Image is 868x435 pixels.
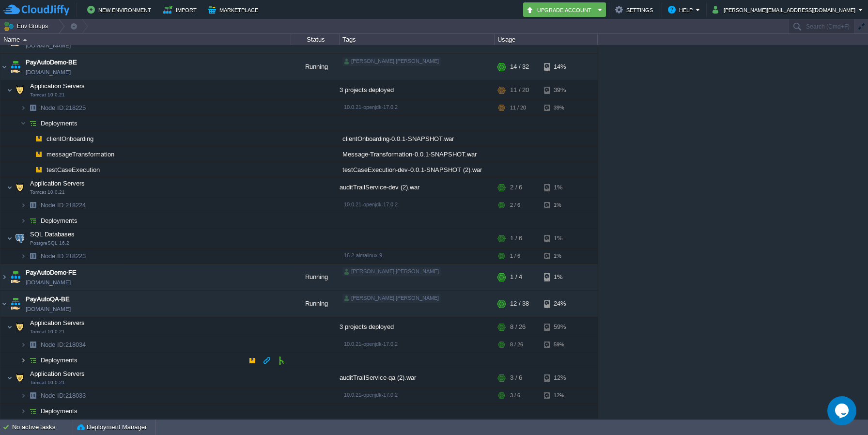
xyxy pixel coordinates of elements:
[26,249,40,264] img: AMDAwAAAACH5BAEAAAAALAAAAAABAAEAAAICRAEAOw==
[40,120,79,128] a: Deployments
[544,198,575,213] div: 1%
[46,135,95,143] span: clientOnboarding
[26,404,40,419] img: AMDAwAAAACH5BAEAAAAALAAAAAABAAEAAAICRAEAOw==
[510,81,529,100] div: 11 / 20
[30,93,65,98] span: Tomcat 10.0.21
[29,83,86,90] a: Application ServersTomcat 10.0.21
[40,252,87,261] a: Node ID:218223
[544,369,575,388] div: 12%
[32,163,46,178] img: AMDAwAAAACH5BAEAAAAALAAAAAABAAEAAAICRAEAOw==
[668,4,696,16] button: Help
[7,369,13,388] img: AMDAwAAAACH5BAEAAAAALAAAAAABAAEAAAICRAEAOw==
[342,268,441,277] div: [PERSON_NAME].[PERSON_NAME]
[20,353,26,368] img: AMDAwAAAACH5BAEAAAAALAAAAAABAAEAAAICRAEAOw==
[544,178,575,198] div: 1%
[713,4,858,16] button: [PERSON_NAME][EMAIL_ADDRESS][DOMAIN_NAME]
[20,404,26,419] img: AMDAwAAAACH5BAEAAAAALAAAAAABAAEAAAICRAEAOw==
[0,291,8,317] img: AMDAwAAAACH5BAEAAAAALAAAAAABAAEAAAICRAEAOw==
[40,357,79,365] a: Deployments
[26,338,40,353] img: AMDAwAAAACH5BAEAAAAALAAAAAABAAEAAAICRAEAOw==
[29,180,86,188] span: Application Servers
[20,338,26,353] img: AMDAwAAAACH5BAEAAAAALAAAAAABAAEAAAICRAEAOw==
[340,34,494,45] div: Tags
[340,132,495,147] div: clientOnboarding-0.0.1-SNAPSHOT.war
[29,180,86,187] a: Application ServersTomcat 10.0.21
[26,198,40,213] img: AMDAwAAAACH5BAEAAAAALAAAAAABAAEAAAICRAEAOw==
[7,229,13,249] img: AMDAwAAAACH5BAEAAAAALAAAAAABAAEAAAICRAEAOw==
[544,229,575,249] div: 1%
[41,253,65,260] span: Node ID:
[40,217,79,225] span: Deployments
[526,4,595,16] button: Upgrade Account
[0,54,8,80] img: AMDAwAAAACH5BAEAAAAALAAAAAABAAEAAAICRAEAOw==
[827,396,858,425] iframe: chat widget
[7,178,13,198] img: AMDAwAAAACH5BAEAAAAALAAAAAABAAEAAAICRAEAOw==
[12,419,73,435] div: No active tasks
[510,338,523,353] div: 8 / 26
[29,231,76,238] a: SQL DatabasesPostgreSQL 16.2
[26,214,40,229] img: AMDAwAAAACH5BAEAAAAALAAAAAABAAEAAAICRAEAOw==
[9,264,22,291] img: AMDAwAAAACH5BAEAAAAALAAAAAABAAEAAAICRAEAOw==
[26,353,40,368] img: AMDAwAAAACH5BAEAAAAALAAAAAABAAEAAAICRAEAOw==
[26,295,70,305] a: PayAutoQA-BE
[40,341,87,349] a: Node ID:218034
[544,338,575,353] div: 59%
[26,278,71,288] a: [DOMAIN_NAME]
[13,178,27,198] img: AMDAwAAAACH5BAEAAAAALAAAAAABAAEAAAICRAEAOw==
[29,320,86,327] a: Application ServersTomcat 10.0.21
[344,392,398,398] span: 10.0.21-openjdk-17.0.2
[340,369,495,388] div: auditTrailService-qa (2).war
[510,229,522,249] div: 1 / 6
[344,105,398,110] span: 10.0.21-openjdk-17.0.2
[510,264,522,291] div: 1 / 4
[20,388,26,404] img: AMDAwAAAACH5BAEAAAAALAAAAAABAAEAAAICRAEAOw==
[544,318,575,337] div: 59%
[495,34,597,45] div: Usage
[41,392,65,400] span: Node ID:
[13,318,27,337] img: AMDAwAAAACH5BAEAAAAALAAAAAABAAEAAAICRAEAOw==
[26,41,71,51] a: [DOMAIN_NAME]
[40,341,87,349] span: 218034
[13,81,27,100] img: AMDAwAAAACH5BAEAAAAALAAAAAABAAEAAAICRAEAOw==
[544,388,575,404] div: 12%
[41,342,65,349] span: Node ID:
[544,54,575,80] div: 14%
[7,81,13,100] img: AMDAwAAAACH5BAEAAAAALAAAAAABAAEAAAICRAEAOw==
[26,305,71,314] a: [DOMAIN_NAME]
[29,371,86,378] a: Application ServersTomcat 10.0.21
[26,147,32,162] img: AMDAwAAAACH5BAEAAAAALAAAAAABAAEAAAICRAEAOw==
[40,252,87,261] span: 218223
[291,291,340,317] div: Running
[46,166,101,174] a: testCaseExecution
[41,105,65,112] span: Node ID:
[40,407,79,416] span: Deployments
[29,370,86,378] span: Application Servers
[32,147,46,162] img: AMDAwAAAACH5BAEAAAAALAAAAAABAAEAAAICRAEAOw==
[20,116,26,131] img: AMDAwAAAACH5BAEAAAAALAAAAAABAAEAAAICRAEAOw==
[26,58,77,68] a: PayAutoDemo-BE
[510,54,529,80] div: 14 / 32
[510,291,529,317] div: 12 / 38
[510,198,520,213] div: 2 / 6
[26,132,32,147] img: AMDAwAAAACH5BAEAAAAALAAAAAABAAEAAAICRAEAOw==
[208,4,261,16] button: Marketplace
[544,101,575,116] div: 39%
[26,68,71,78] a: [DOMAIN_NAME]
[510,101,526,116] div: 11 / 20
[344,202,398,208] span: 10.0.21-openjdk-17.0.2
[615,4,656,16] button: Settings
[510,178,522,198] div: 2 / 6
[510,249,520,264] div: 1 / 6
[510,388,520,404] div: 3 / 6
[30,380,65,386] span: Tomcat 10.0.21
[40,104,87,112] a: Node ID:218225
[46,151,116,159] span: messageTransformation
[40,392,87,400] a: Node ID:218033
[41,202,65,209] span: Node ID:
[7,318,13,337] img: AMDAwAAAACH5BAEAAAAALAAAAAABAAEAAAICRAEAOw==
[20,198,26,213] img: AMDAwAAAACH5BAEAAAAALAAAAAABAAEAAAICRAEAOw==
[77,422,147,432] button: Deployment Manager
[340,318,495,337] div: 3 projects deployed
